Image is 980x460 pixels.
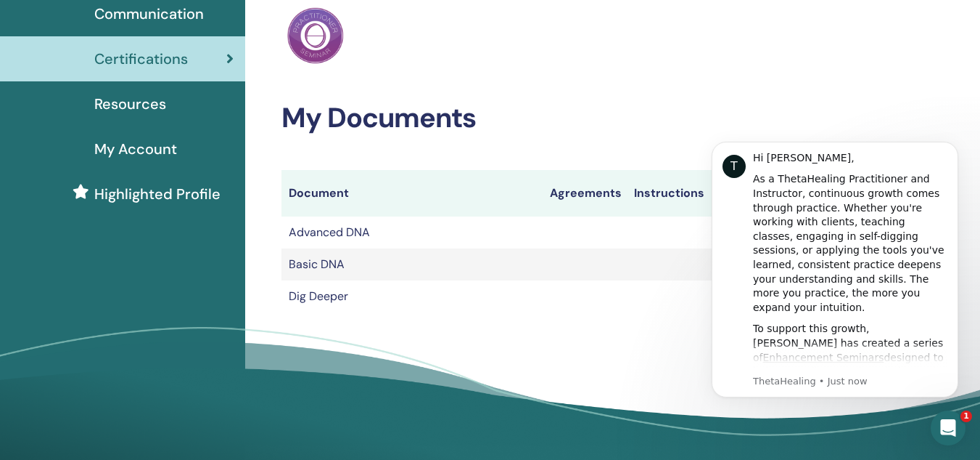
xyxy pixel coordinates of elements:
[627,170,709,217] th: Instructions
[931,411,965,445] iframe: Intercom live chat
[94,3,204,25] span: Communication
[63,202,258,359] div: To support this growth, [PERSON_NAME] has created a series of designed to help you refine your kn...
[281,102,849,135] h2: My Documents
[281,281,543,312] td: Dig Deeper
[94,48,188,70] span: Certifications
[94,138,177,160] span: My Account
[690,120,980,421] iframe: Intercom notifications message
[94,93,166,115] span: Resources
[94,183,221,205] span: Highlighted Profile
[73,232,194,243] a: Enhancement Seminars
[543,170,627,217] th: Agreements
[960,411,972,422] span: 1
[281,249,543,281] td: Basic DNA
[63,255,258,268] p: Message from ThetaHealing, sent Just now
[281,170,543,217] th: Document
[281,217,543,249] td: Advanced DNA
[287,7,344,64] img: Practitioner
